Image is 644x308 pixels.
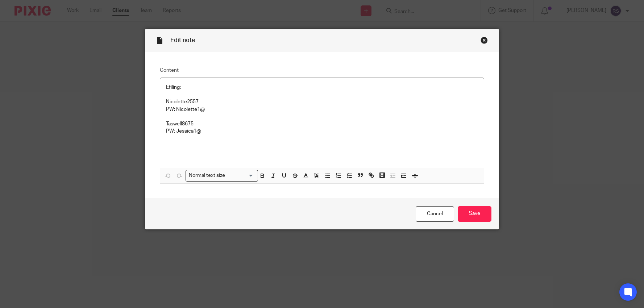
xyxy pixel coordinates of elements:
[166,98,478,105] p: Nicolette2557
[187,172,227,179] span: Normal text size
[166,128,478,135] p: PW: Jessica1@
[458,206,491,222] input: Save
[416,206,454,222] a: Cancel
[228,172,254,179] input: Search for option
[166,84,478,91] p: Efiling:
[170,37,195,43] span: Edit note
[160,67,484,74] label: Content
[481,37,488,44] div: Close this dialog window
[186,170,258,181] div: Search for option
[166,106,478,113] p: PW: Nicolette1@
[166,120,478,128] p: Taswell8675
